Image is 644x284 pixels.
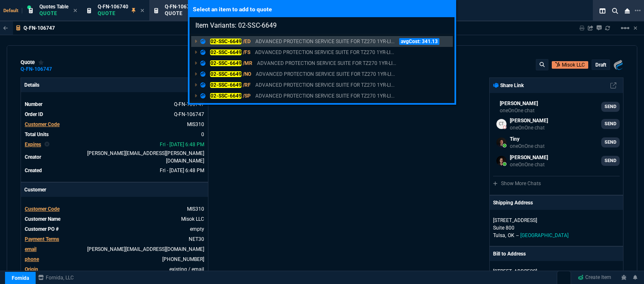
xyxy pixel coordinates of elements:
[210,82,241,88] mark: 02-SSC-6649
[190,17,454,34] input: Search...
[257,59,396,67] p: ADVANCED PROTECTION SERVICE SUITE FOR TZ270 1YR-LICENSE
[255,38,395,45] p: ADVANCED PROTECTION SERVICE SUITE FOR TZ270 1YR-LICENSE
[210,39,241,44] mark: 02-SSC-6649
[243,71,251,77] span: /NO
[210,93,241,99] mark: 02-SSC-6649
[210,60,241,66] mark: 02-SSC-6649
[243,93,251,99] span: /SP
[210,49,241,55] mark: 02-SSC-6649
[255,81,395,89] p: ADVANCED PROTECTION SERVICE SUITE FOR TZ270 1YR-LICENSE
[243,60,252,66] span: /MR
[243,82,251,88] span: /RF
[255,49,394,56] p: ADVANCED PROTECTION SERVICE SUITE FOR TZ270 1YR-LICENSE
[190,2,454,17] p: Select an item to add to quote
[36,274,76,281] a: msbcCompanyName
[256,70,395,78] p: ADVANCED PROTECTION SERVICE SUITE FOR TZ270 1YR-LICENSE
[243,39,251,44] span: /ED
[399,38,439,45] p: avgCost: 341.13
[243,49,250,55] span: /FS
[210,71,241,77] mark: 02-SSC-6649
[574,271,615,284] a: Create Item
[255,92,395,100] p: ADVANCED PROTECTION SERVICE SUITE FOR TZ270 1YR-LICENSE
